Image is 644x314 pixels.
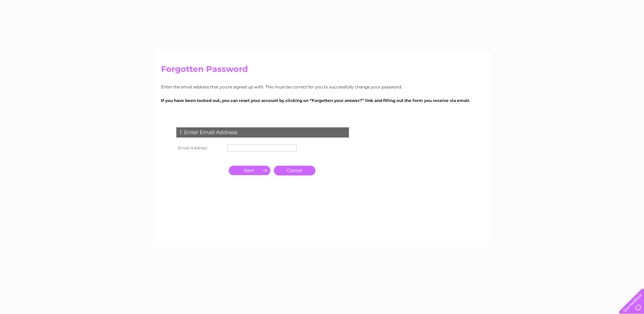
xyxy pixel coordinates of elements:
[175,143,225,153] th: Email Address
[161,97,483,104] p: If you have been locked out, you can reset your account by clicking on “Forgotten your answer?” l...
[161,64,483,77] h2: Forgotten Password
[176,127,349,138] div: 1. Enter Email Address
[161,84,483,90] p: Enter the email address that you're signed up with. This must be correct for you to successfully ...
[274,166,315,175] a: Cancel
